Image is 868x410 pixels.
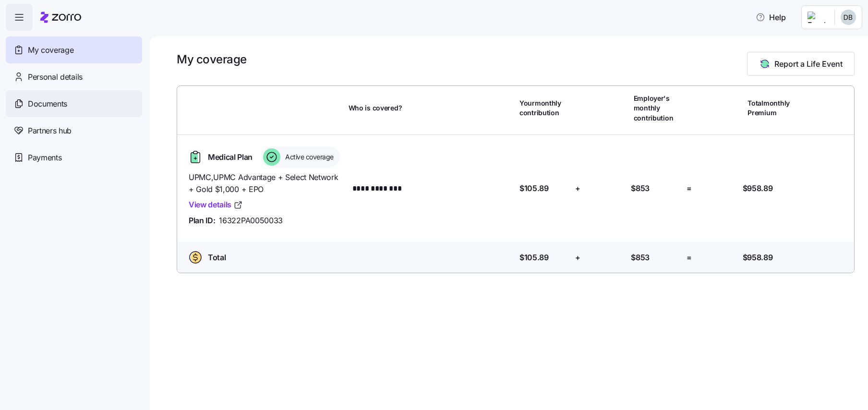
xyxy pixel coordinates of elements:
[774,58,843,70] span: Report a Life Event
[841,10,856,25] img: 076c1c0a657d51e43d9b071f115d3b23
[575,252,580,264] span: +
[634,94,683,123] span: Employer's monthly contribution
[189,199,243,211] a: View details
[631,252,650,264] span: $853
[743,252,773,264] span: $958.89
[349,103,402,113] span: Who is covered?
[219,215,283,227] span: 16322PA0050033
[208,151,253,163] span: Medical Plan
[189,171,341,195] span: UPMC , UPMC Advantage + Select Network + Gold $1,000 + EPO
[743,182,773,194] span: $958.89
[208,252,226,264] span: Total
[6,144,142,171] a: Payments
[687,252,692,264] span: =
[177,52,247,67] h1: My coverage
[28,152,61,164] span: Payments
[28,71,83,83] span: Personal details
[631,182,650,194] span: $853
[575,182,580,194] span: +
[189,215,215,227] span: Plan ID:
[6,36,142,63] a: My coverage
[747,98,797,118] span: Total monthly Premium
[6,63,142,90] a: Personal details
[282,152,334,162] span: Active coverage
[519,252,549,264] span: $105.89
[28,125,72,137] span: Partners hub
[28,44,73,56] span: My coverage
[747,52,855,76] button: Report a Life Event
[808,12,827,23] img: Employer logo
[6,117,142,144] a: Partners hub
[748,8,794,27] button: Help
[28,98,67,110] span: Documents
[519,182,549,194] span: $105.89
[519,98,569,118] span: Your monthly contribution
[756,12,786,23] span: Help
[6,90,142,117] a: Documents
[687,182,692,194] span: =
